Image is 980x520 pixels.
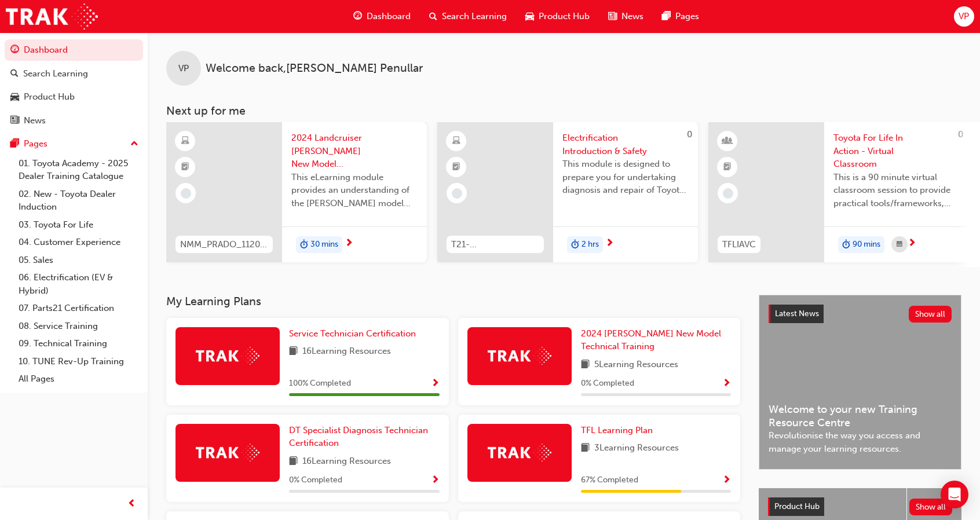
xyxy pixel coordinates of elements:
[10,69,19,79] span: search-icon
[310,238,338,251] span: 30 mins
[127,497,136,511] span: prev-icon
[562,131,689,158] span: Electrification Introduction & Safety
[833,171,960,210] span: This is a 90 minute virtual classroom session to provide practical tools/frameworks, behaviours a...
[14,370,143,388] a: All Pages
[24,90,75,104] div: Product Hub
[769,403,952,429] span: Welcome to your new Training Resource Centre
[708,122,969,262] a: 0TFLIAVCToyota For Life In Action - Virtual ClassroomThis is a 90 minute virtual classroom sessio...
[353,9,362,24] span: guage-icon
[958,129,963,140] span: 0
[594,358,678,372] span: 5 Learning Resources
[181,160,189,175] span: booktick-icon
[429,9,437,24] span: search-icon
[206,62,423,75] span: Welcome back , [PERSON_NAME] Penullar
[723,134,732,149] span: learningResourceType_INSTRUCTOR_LED-icon
[442,10,507,23] span: Search Learning
[722,475,731,486] span: Show Progress
[599,5,653,28] a: news-iconNews
[833,131,960,171] span: Toyota For Life In Action - Virtual Classroom
[581,327,732,353] a: 2024 [PERSON_NAME] New Model Technical Training
[148,104,980,118] h3: Next up for me
[525,9,534,24] span: car-icon
[581,358,590,372] span: book-icon
[14,335,143,353] a: 09. Technical Training
[5,63,143,85] a: Search Learning
[14,317,143,335] a: 08. Service Training
[289,377,351,390] span: 100 % Completed
[488,444,551,462] img: Trak
[675,10,699,23] span: Pages
[302,345,391,359] span: 16 Learning Resources
[14,233,143,251] a: 04. Customer Experience
[452,134,460,149] span: learningResourceType_ELEARNING-icon
[581,441,590,456] span: book-icon
[166,295,740,308] h3: My Learning Plans
[768,497,952,516] a: Product HubShow all
[5,39,143,61] a: Dashboard
[14,155,143,185] a: 01. Toyota Academy - 2025 Dealer Training Catalogue
[909,499,953,515] button: Show all
[196,444,259,462] img: Trak
[431,475,440,486] span: Show Progress
[759,295,961,470] a: Latest NewsShow allWelcome to your new Training Resource CentreRevolutionise the way you access a...
[5,133,143,155] button: Pages
[722,376,731,391] button: Show Progress
[605,239,614,249] span: next-icon
[909,306,952,323] button: Show all
[581,424,657,437] a: TFL Learning Plan
[908,239,916,249] span: next-icon
[291,171,418,210] span: This eLearning module provides an understanding of the [PERSON_NAME] model line-up and its Katash...
[437,122,698,262] a: 0T21-FOD_HVIS_PREREQElectrification Introduction & SafetyThis module is designed to prepare you f...
[452,188,462,199] span: learningRecordVerb_NONE-icon
[345,239,353,249] span: next-icon
[6,3,98,30] img: Trak
[662,9,671,24] span: pages-icon
[653,5,708,28] a: pages-iconPages
[10,139,19,149] span: pages-icon
[571,237,579,252] span: duration-icon
[14,269,143,299] a: 06. Electrification (EV & Hybrid)
[539,10,590,23] span: Product Hub
[959,10,969,23] span: VP
[842,237,850,252] span: duration-icon
[431,379,440,389] span: Show Progress
[581,474,638,487] span: 67 % Completed
[516,5,599,28] a: car-iconProduct Hub
[722,379,731,389] span: Show Progress
[289,327,420,340] a: Service Technician Certification
[5,110,143,131] a: News
[289,425,428,449] span: DT Specialist Diagnosis Technician Certification
[562,158,689,197] span: This module is designed to prepare you for undertaking diagnosis and repair of Toyota & Lexus Ele...
[166,122,427,262] a: NMM_PRADO_112024_MODULE_12024 Landcruiser [PERSON_NAME] New Model Mechanisms - Model Outline 1Thi...
[723,160,732,175] span: booktick-icon
[14,185,143,216] a: 02. New - Toyota Dealer Induction
[10,45,19,56] span: guage-icon
[181,134,189,149] span: learningResourceType_ELEARNING-icon
[14,353,143,371] a: 10. TUNE Rev-Up Training
[897,237,902,252] span: calendar-icon
[5,86,143,108] a: Product Hub
[723,188,733,199] span: learningRecordVerb_NONE-icon
[769,429,952,455] span: Revolutionise the way you access and manage your learning resources.
[722,473,731,488] button: Show Progress
[367,10,411,23] span: Dashboard
[178,62,189,75] span: VP
[687,129,692,140] span: 0
[24,137,47,151] div: Pages
[10,92,19,102] span: car-icon
[289,328,416,339] span: Service Technician Certification
[488,347,551,365] img: Trak
[14,251,143,269] a: 05. Sales
[344,5,420,28] a: guage-iconDashboard
[581,425,653,435] span: TFL Learning Plan
[420,5,516,28] a: search-iconSearch Learning
[769,305,952,323] a: Latest NewsShow all
[451,238,539,251] span: T21-FOD_HVIS_PREREQ
[181,188,191,199] span: learningRecordVerb_NONE-icon
[289,455,298,469] span: book-icon
[196,347,259,365] img: Trak
[302,455,391,469] span: 16 Learning Resources
[774,501,820,511] span: Product Hub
